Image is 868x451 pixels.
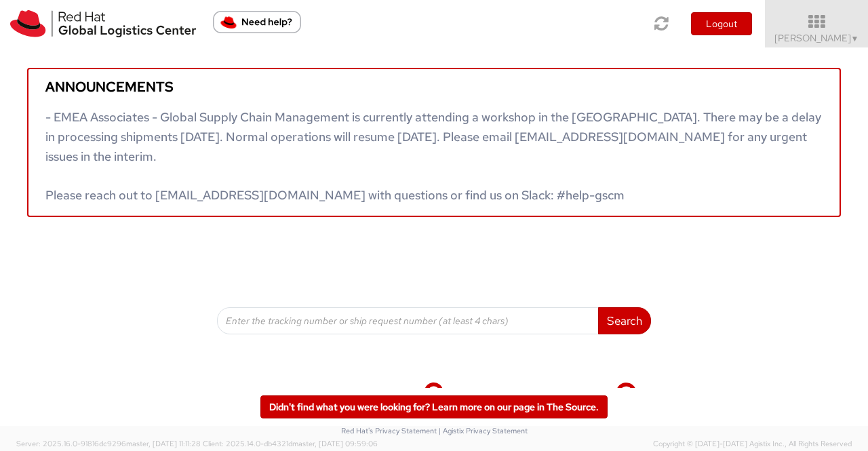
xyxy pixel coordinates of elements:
[217,307,599,334] input: Enter the tracking number or ship request number (at least 4 chars)
[27,68,841,217] a: Announcements - EMEA Associates - Global Supply Chain Management is currently attending a worksho...
[203,439,378,448] span: Client: 2025.14.0-db4321d
[341,426,437,435] a: Red Hat's Privacy Statement
[260,395,608,418] a: Didn't find what you were looking for? Learn more on our page in The Source.
[691,12,752,35] button: Logout
[439,426,528,435] a: | Agistix Privacy Statement
[16,439,201,448] span: Server: 2025.16.0-91816dc9296
[213,11,301,33] button: Need help?
[126,439,201,448] span: master, [DATE] 11:11:28
[598,307,651,334] button: Search
[774,32,859,44] span: [PERSON_NAME]
[851,33,859,44] span: ▼
[292,439,378,448] span: master, [DATE] 09:59:06
[45,109,821,203] span: - EMEA Associates - Global Supply Chain Management is currently attending a workshop in the [GEOG...
[10,10,196,37] img: rh-logistics-00dfa346123c4ec078e1.svg
[653,439,852,450] span: Copyright © [DATE]-[DATE] Agistix Inc., All Rights Reserved
[45,79,823,94] h5: Announcements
